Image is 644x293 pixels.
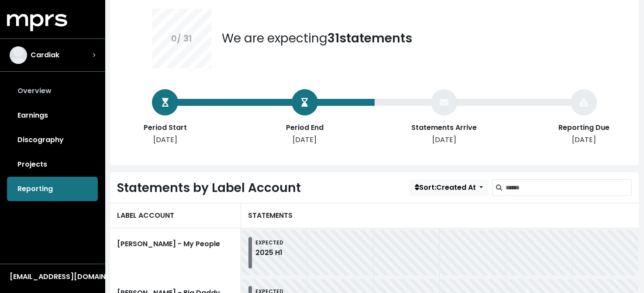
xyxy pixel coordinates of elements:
[255,239,283,246] small: EXPECTED
[506,179,632,196] input: Search label accounts
[7,79,98,103] a: Overview
[255,248,283,258] div: 2025 H1
[549,122,619,133] div: Reporting Due
[549,135,619,145] div: [DATE]
[117,181,301,195] h2: Statements by Label Account
[270,122,340,133] div: Period End
[7,103,98,128] a: Earnings
[110,228,241,277] a: [PERSON_NAME] - My People
[222,29,412,48] div: We are expecting
[7,271,98,283] button: [EMAIL_ADDRESS][DOMAIN_NAME]
[415,182,476,192] span: Sort: Created At
[130,135,200,145] div: [DATE]
[7,17,67,27] a: mprs logo
[31,50,59,60] span: Cardiak
[10,46,27,64] img: The selected account / producer
[327,30,412,47] b: 31 statements
[130,122,200,133] div: Period Start
[7,152,98,177] a: Projects
[110,203,241,228] div: LABEL ACCOUNT
[7,128,98,152] a: Discography
[409,122,479,133] div: Statements Arrive
[270,135,340,145] div: [DATE]
[10,272,95,282] div: [EMAIL_ADDRESS][DOMAIN_NAME]
[409,135,479,145] div: [DATE]
[409,179,489,196] button: Sort:Created At
[241,203,639,228] div: STATEMENTS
